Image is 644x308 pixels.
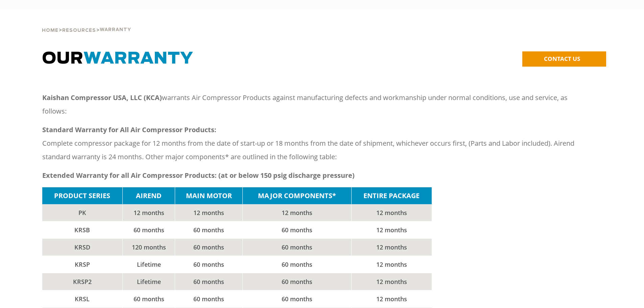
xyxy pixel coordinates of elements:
[351,256,432,273] td: 12 months
[42,125,216,134] strong: Standard Warranty for All Air Compressor Products:
[175,187,243,204] td: MAIN MOTOR
[42,93,162,102] strong: Kaishan Compressor USA, LLC (KCA)
[42,273,123,290] td: KRSP2
[351,204,432,221] td: 12 months
[351,290,432,308] td: 12 months
[243,273,351,290] td: 60 months
[84,51,193,67] span: WARRANTY
[42,187,123,204] td: PRODUCT SERIES
[42,256,123,273] td: KRSP
[175,256,243,273] td: 60 months
[243,221,351,239] td: 60 months
[42,28,58,33] span: Home
[42,290,123,308] td: KRSL
[175,290,243,308] td: 60 months
[175,221,243,239] td: 60 months
[122,204,175,221] td: 12 months
[42,91,590,118] p: warrants Air Compressor Products against manufacturing defects and workmanship under normal condi...
[42,221,123,239] td: KRSB
[351,273,432,290] td: 12 months
[42,171,355,180] strong: Extended Warranty for all Air Compressor Products: (at or below 150 psig discharge pressure)
[122,273,175,290] td: Lifetime
[62,27,96,33] a: Resources
[42,51,193,67] span: OUR
[42,10,131,36] div: > >
[351,239,432,256] td: 12 months
[122,187,175,204] td: AIREND
[122,221,175,239] td: 60 months
[42,239,123,256] td: KRSD
[243,187,351,204] td: MAJOR COMPONENTS*
[42,27,58,33] a: Home
[243,256,351,273] td: 60 months
[122,256,175,273] td: Lifetime
[122,239,175,256] td: 120 months
[122,290,175,308] td: 60 months
[175,273,243,290] td: 60 months
[544,55,580,63] span: CONTACT US
[42,123,590,164] p: Complete compressor package for 12 months from the date of start-up or 18 months from the date of...
[243,290,351,308] td: 60 months
[522,51,606,67] a: CONTACT US
[175,239,243,256] td: 60 months
[175,204,243,221] td: 12 months
[243,239,351,256] td: 60 months
[100,28,131,32] span: Warranty
[62,28,96,33] span: Resources
[243,204,351,221] td: 12 months
[351,221,432,239] td: 12 months
[351,187,432,204] td: ENTIRE PACKAGE
[42,204,123,221] td: PK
